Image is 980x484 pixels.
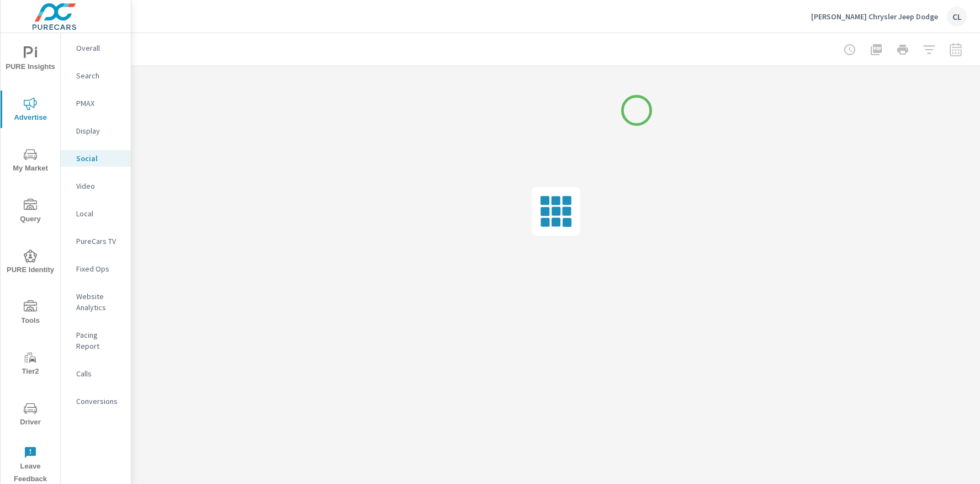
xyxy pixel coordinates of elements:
[61,288,131,316] div: Website Analytics
[76,98,122,109] p: PMAX
[4,46,57,73] span: PURE Insights
[61,260,131,277] div: Fixed Ops
[4,300,57,327] span: Tools
[4,351,57,378] span: Tier2
[76,368,122,379] p: Calls
[76,42,122,54] p: Overall
[76,263,122,274] p: Fixed Ops
[76,180,122,192] p: Video
[76,70,122,81] p: Search
[76,236,122,247] p: PureCars TV
[4,97,57,124] span: Advertise
[811,12,938,22] p: [PERSON_NAME] Chrysler Jeep Dodge
[4,249,57,276] span: PURE Identity
[4,199,57,226] span: Query
[76,291,122,313] p: Website Analytics
[61,67,131,84] div: Search
[61,327,131,354] div: Pacing Report
[61,150,131,167] div: Social
[61,123,131,139] div: Display
[61,233,131,249] div: PureCars TV
[76,153,122,164] p: Social
[61,393,131,409] div: Conversions
[61,178,131,194] div: Video
[61,40,131,56] div: Overall
[4,402,57,429] span: Driver
[61,365,131,382] div: Calls
[76,125,122,136] p: Display
[76,396,122,407] p: Conversions
[947,7,967,26] div: CL
[61,205,131,222] div: Local
[76,329,122,352] p: Pacing Report
[61,95,131,111] div: PMAX
[76,208,122,219] p: Local
[4,148,57,175] span: My Market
